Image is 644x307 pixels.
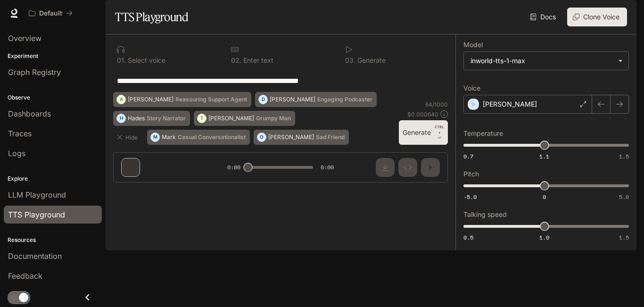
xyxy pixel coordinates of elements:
[619,152,629,160] span: 1.5
[175,97,247,102] p: Reassuring Support Agent
[619,233,629,241] span: 1.5
[126,57,165,64] p: Select voice
[268,134,314,140] p: [PERSON_NAME]
[113,130,143,145] button: Hide
[117,57,126,64] p: 0 1 .
[316,134,345,140] p: Sad Friend
[463,211,507,218] p: Talking speed
[463,130,503,137] p: Temperature
[543,193,546,201] span: 0
[256,116,291,121] p: Grumpy Man
[194,111,295,126] button: T[PERSON_NAME]Grumpy Man
[178,134,246,140] p: Casual Conversationalist
[128,97,173,102] p: [PERSON_NAME]
[257,130,266,145] div: O
[463,193,477,201] span: -5.0
[270,97,315,102] p: [PERSON_NAME]
[435,124,444,135] p: CTRL +
[147,130,250,145] button: MMarkCasual Conversationalist
[463,85,480,91] p: Voice
[471,56,613,66] div: inworld-tts-1-max
[435,124,444,141] p: ⏎
[345,57,355,64] p: 0 3 .
[463,152,473,160] span: 0.7
[25,4,77,23] button: All workspaces
[463,233,473,241] span: 0.5
[113,111,190,126] button: HHadesStory Narrator
[259,92,267,107] div: D
[208,116,254,121] p: [PERSON_NAME]
[115,8,188,26] h1: TTS Playground
[128,116,145,121] p: Hades
[198,111,206,126] div: T
[567,8,627,26] button: Clone Voice
[39,9,62,17] p: Default
[528,8,560,26] a: Docs
[113,92,251,107] button: A[PERSON_NAME]Reassuring Support Agent
[539,152,549,160] span: 1.1
[463,41,483,48] p: Model
[483,100,537,109] p: [PERSON_NAME]
[463,171,479,177] p: Pitch
[254,130,349,145] button: O[PERSON_NAME]Sad Friend
[399,120,448,145] button: GenerateCTRL +⏎
[464,52,628,70] div: inworld-tts-1-max
[117,111,125,126] div: H
[162,134,176,140] p: Mark
[241,57,273,64] p: Enter text
[539,233,549,241] span: 1.0
[317,97,372,102] p: Engaging Podcaster
[407,110,438,118] p: $ 0.000640
[231,57,241,64] p: 0 2 .
[255,92,377,107] button: D[PERSON_NAME]Engaging Podcaster
[425,100,448,108] p: 64 / 1000
[151,130,159,145] div: M
[355,57,386,64] p: Generate
[117,92,125,107] div: A
[147,116,186,121] p: Story Narrator
[619,193,629,201] span: 5.0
